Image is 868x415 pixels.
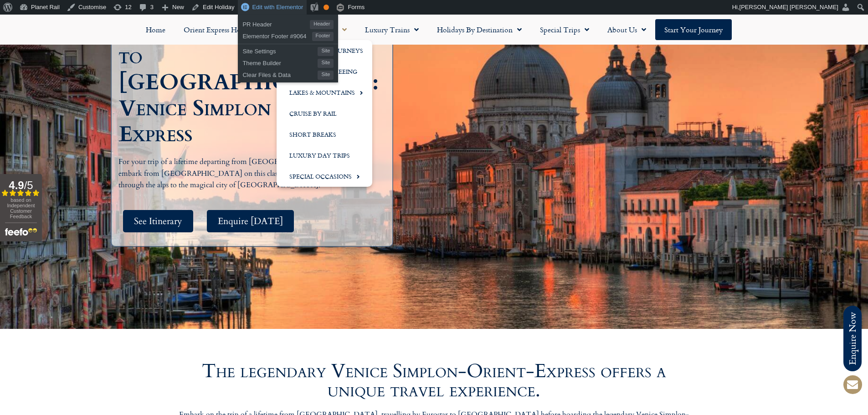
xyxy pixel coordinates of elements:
span: Enquire [DATE] [218,215,283,227]
span: Footer [312,32,334,41]
span: Site [318,71,334,80]
a: Orient Express Holidays [175,19,277,40]
span: Header [310,20,334,29]
a: Theme BuilderSite [238,56,338,68]
a: Cruise by Rail [277,103,372,124]
h2: The legendary Venice Simplon-Orient-Express offers a unique travel experience. [175,362,694,400]
a: About Us [598,19,655,40]
a: Luxury Day Trips [277,145,372,166]
h1: [GEOGRAPHIC_DATA] to [GEOGRAPHIC_DATA]: Venice Simplon Orient Express [118,17,379,147]
div: OK [324,5,329,10]
span: Site [318,47,334,56]
a: Enquire [DATE] [207,210,294,232]
a: Lakes & Mountains [277,82,372,103]
span: [PERSON_NAME] [PERSON_NAME] [740,4,838,10]
span: Theme Builder [242,56,318,68]
a: Holidays by Destination [428,19,531,40]
span: Site [318,59,334,68]
a: Special Trips [531,19,598,40]
span: Edit with Elementor [252,4,303,10]
a: Home [137,19,175,40]
a: Short Breaks [277,124,372,145]
nav: Menu [5,19,863,40]
span: See Itinerary [134,215,182,227]
span: PR Header [242,17,310,29]
a: Site SettingsSite [238,44,338,56]
a: Luxury Trains [356,19,428,40]
a: Special Occasions [277,166,372,187]
a: Clear Files & DataSite [238,68,338,80]
a: Start your Journey [655,19,732,40]
a: Elementor Footer #9064Footer [238,29,338,41]
a: PR HeaderHeader [238,17,338,29]
span: Elementor Footer #9064 [242,29,312,41]
a: See Itinerary [123,210,193,232]
span: Site Settings [242,44,318,56]
span: Clear Files & Data [242,68,318,80]
p: For your trip of a lifetime departing from [GEOGRAPHIC_DATA] by Eurostar, embark from [GEOGRAPHIC... [118,156,378,191]
ul: Holidays by Rail [277,40,372,187]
